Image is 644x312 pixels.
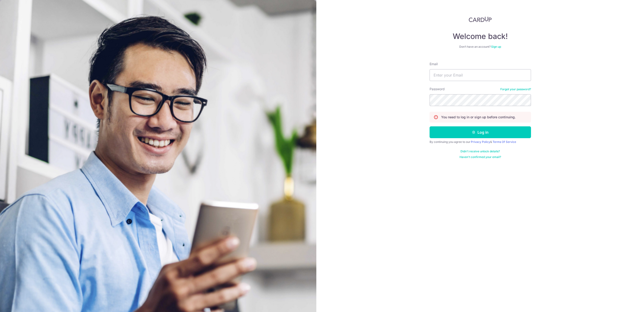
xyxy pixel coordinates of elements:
a: Terms Of Service [493,140,516,144]
div: Don’t have an account? [430,45,531,49]
a: Forgot your password? [500,87,531,91]
label: Email [430,62,438,66]
a: Sign up [491,45,501,48]
a: Haven't confirmed your email? [460,155,501,159]
label: Password [430,87,445,91]
p: You need to log in or sign up before continuing. [441,115,516,120]
div: By continuing you agree to our & [430,140,531,144]
input: Enter your Email [430,69,531,81]
a: Didn't receive unlock details? [460,150,500,153]
a: Privacy Policy [471,140,490,144]
h4: Welcome back! [430,32,531,41]
img: CardUp Logo [469,17,492,22]
button: Log in [430,126,531,138]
